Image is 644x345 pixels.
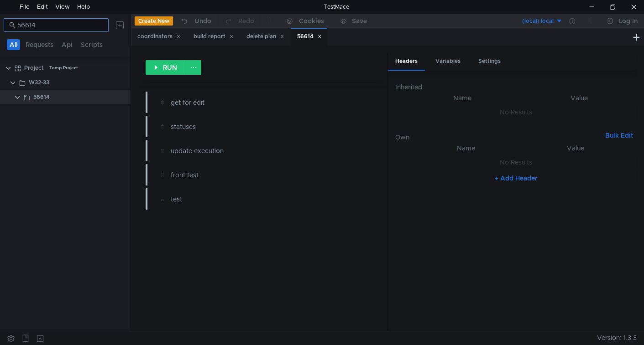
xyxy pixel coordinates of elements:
[500,108,532,116] nz-embed-empty: No Results
[522,17,554,26] div: (local) local
[173,14,218,28] button: Undo
[24,61,44,75] div: Project
[59,39,75,50] button: Api
[522,143,629,154] th: Value
[395,82,637,93] h6: Inherited
[238,15,254,26] div: Redo
[403,93,522,103] th: Name
[135,16,173,26] button: Create New
[499,14,563,28] button: (local) local
[471,53,508,70] div: Settings
[171,146,309,156] div: update execution
[522,93,637,103] th: Value
[23,39,56,50] button: Requests
[618,15,638,26] div: Log In
[602,130,637,141] button: Bulk Edit
[597,331,637,345] span: Version: 1.3.3
[171,194,309,204] div: test
[246,32,284,41] div: delete plan
[17,20,103,30] input: Search...
[171,170,309,180] div: front test
[388,53,425,71] div: Headers
[352,18,367,24] div: Save
[491,173,541,184] button: + Add Header
[49,61,78,75] div: Temp Project
[171,98,309,108] div: get for edit
[218,14,261,28] button: Redo
[146,60,186,75] button: RUN
[194,32,234,41] div: build report
[78,39,105,50] button: Scripts
[194,15,211,26] div: Undo
[297,32,322,41] div: 56614
[299,15,324,26] div: Cookies
[137,32,181,41] div: coordinators
[33,90,50,104] div: 56614
[171,122,309,132] div: statuses
[29,76,49,89] div: W32-33
[410,143,522,154] th: Name
[395,132,602,143] h6: Own
[428,53,468,70] div: Variables
[500,158,532,166] nz-embed-empty: No Results
[7,39,20,50] button: All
